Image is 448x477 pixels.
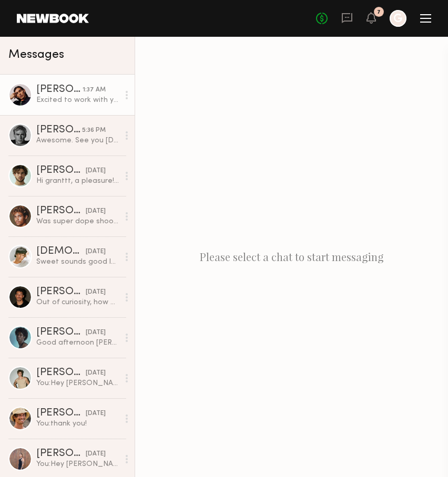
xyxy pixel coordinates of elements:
[36,378,119,388] div: You: Hey [PERSON_NAME]! Wanted to send you some Summer pieces, pinged you on i g . LMK!
[36,287,86,297] div: [PERSON_NAME]
[36,297,119,307] div: Out of curiosity, how many pieces would you be gifting?
[36,449,86,459] div: [PERSON_NAME]
[36,338,119,348] div: Good afternoon [PERSON_NAME], thank you for reaching out. I am impressed by the vintage designs o...
[36,246,86,257] div: [DEMOGRAPHIC_DATA][PERSON_NAME]
[36,327,86,338] div: [PERSON_NAME]
[36,216,119,226] div: Was super dope shooting! Thanks for having me!
[86,409,106,419] div: [DATE]
[86,247,106,257] div: [DATE]
[86,328,106,338] div: [DATE]
[86,368,106,378] div: [DATE]
[86,287,106,297] div: [DATE]
[377,9,381,15] div: 7
[36,95,119,105] div: Excited to work with you guys!
[86,449,106,459] div: [DATE]
[8,49,64,61] span: Messages
[36,176,119,186] div: Hi granttt, a pleasure! I’m currently planning to go to [GEOGRAPHIC_DATA] to do some work next month
[135,37,448,477] div: Please select a chat to start messaging
[36,368,86,378] div: [PERSON_NAME]
[36,85,83,95] div: [PERSON_NAME]
[390,10,406,27] a: G
[36,165,86,176] div: [PERSON_NAME]
[36,419,119,429] div: You: thank you!
[36,125,82,136] div: [PERSON_NAME]
[36,459,119,469] div: You: Hey [PERSON_NAME]! just checking in on this?
[83,85,106,95] div: 1:37 AM
[36,206,86,216] div: [PERSON_NAME]
[86,166,106,176] div: [DATE]
[36,257,119,267] div: Sweet sounds good looking forward!!
[36,136,119,146] div: Awesome. See you [DATE]
[82,126,106,136] div: 5:36 PM
[36,408,86,419] div: [PERSON_NAME]
[86,206,106,216] div: [DATE]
